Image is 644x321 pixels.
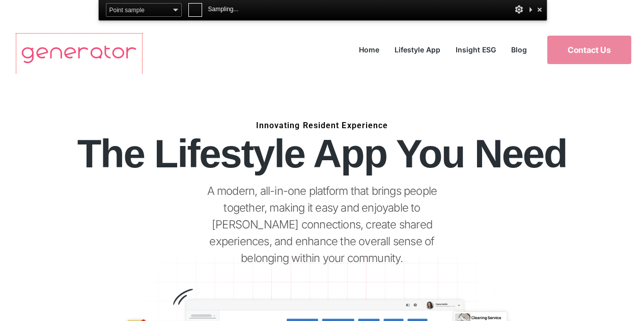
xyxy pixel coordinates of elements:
[526,3,535,16] div: Collapse This Panel
[535,3,545,16] div: Close and Stop Picking
[351,43,535,56] nav: Menu
[70,135,575,172] h1: The Lifestyle App You Need
[387,43,448,56] a: Lifestyle App
[70,125,575,126] h6: Innovating Resident Experience
[201,183,443,267] p: A modern, all-in-one platform that brings people together, making it easy and enjoyable to [PERSO...
[514,3,524,16] div: Options
[208,3,239,16] div: Sampling...
[351,43,387,56] a: Home
[568,46,611,54] span: Contact Us
[503,43,535,56] a: Blog
[448,43,503,56] a: Insight ESG
[547,36,631,64] a: Contact Us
